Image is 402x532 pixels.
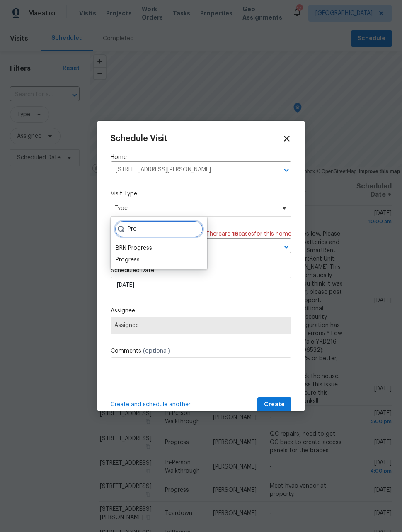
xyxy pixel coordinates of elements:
[116,256,140,264] div: Progress
[114,204,276,212] span: Type
[111,190,291,198] label: Visit Type
[111,266,291,275] label: Scheduled Date
[111,153,291,161] label: Home
[111,134,167,143] span: Schedule Visit
[143,348,170,354] span: (optional)
[257,397,291,412] button: Create
[264,400,285,410] span: Create
[116,244,152,252] div: BRN Progress
[111,347,291,355] label: Comments
[111,277,291,293] input: M/D/YYYY
[232,231,238,237] span: 16
[111,164,268,176] input: Enter in an address
[111,400,191,409] span: Create and schedule another
[282,134,291,143] span: Close
[281,241,292,253] button: Open
[206,230,291,238] span: There are case s for this home
[111,307,291,315] label: Assignee
[281,164,292,176] button: Open
[114,322,288,329] span: Assignee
